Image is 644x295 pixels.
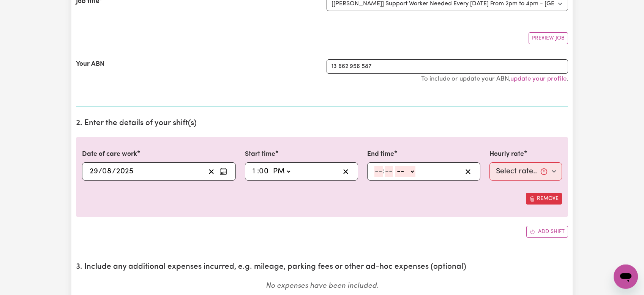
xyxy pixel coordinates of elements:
input: -- [374,166,383,177]
em: No expenses have been included. [266,282,379,290]
input: ---- [116,166,134,177]
span: : [383,167,385,176]
iframe: Button to launch messaging window [614,265,638,289]
label: Start time [245,149,275,159]
input: -- [259,166,269,177]
label: End time [367,149,394,159]
h2: 3. Include any additional expenses incurred, e.g. mileage, parking fees or other ad-hoc expenses ... [76,262,568,272]
button: Add another shift [526,226,568,238]
button: Clear date [205,166,217,177]
input: -- [252,166,257,177]
a: update your profile [510,76,567,82]
span: / [98,167,102,176]
label: Date of care work [82,149,137,159]
small: To include or update your ABN, . [421,76,568,82]
input: -- [103,166,112,177]
button: Enter the date of care work [217,166,229,177]
input: -- [89,166,98,177]
input: -- [385,166,393,177]
label: Hourly rate [489,149,524,159]
button: Preview Job [529,32,568,44]
span: 0 [259,168,264,175]
button: Remove this shift [526,193,562,205]
label: Your ABN [76,59,104,69]
h2: 2. Enter the details of your shift(s) [76,119,568,128]
span: 0 [102,168,107,175]
span: : [257,167,259,176]
span: / [112,167,116,176]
